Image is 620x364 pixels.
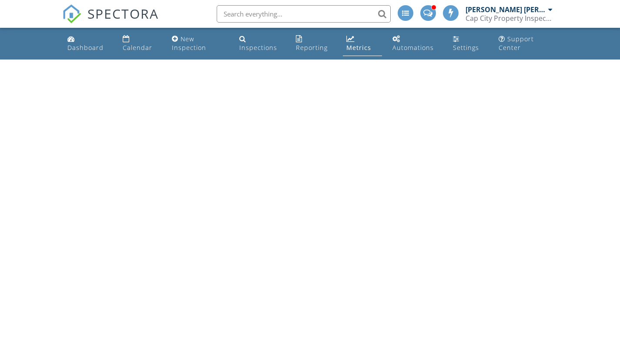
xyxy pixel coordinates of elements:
a: Dashboard [64,31,112,56]
img: The Best Home Inspection Software - Spectora [62,4,81,23]
a: New Inspection [168,31,229,56]
a: Automations (Advanced) [389,31,442,56]
a: Metrics [343,31,382,56]
div: Calendar [123,43,152,52]
div: Automations [392,43,434,52]
div: Inspections [239,43,277,52]
input: Search everything... [217,5,391,23]
div: [PERSON_NAME] [PERSON_NAME] [466,5,546,14]
div: Support Center [499,35,534,52]
a: Support Center [495,31,556,56]
span: SPECTORA [87,4,159,23]
div: Settings [453,43,479,52]
a: Inspections [236,31,285,56]
div: Metrics [346,43,371,52]
a: Reporting [292,31,336,56]
div: New Inspection [172,35,206,52]
div: Cap City Property Inspections LLC [466,14,553,23]
div: Dashboard [67,43,104,52]
a: SPECTORA [62,12,159,30]
div: Reporting [296,43,328,52]
a: Settings [449,31,488,56]
a: Calendar [119,31,161,56]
